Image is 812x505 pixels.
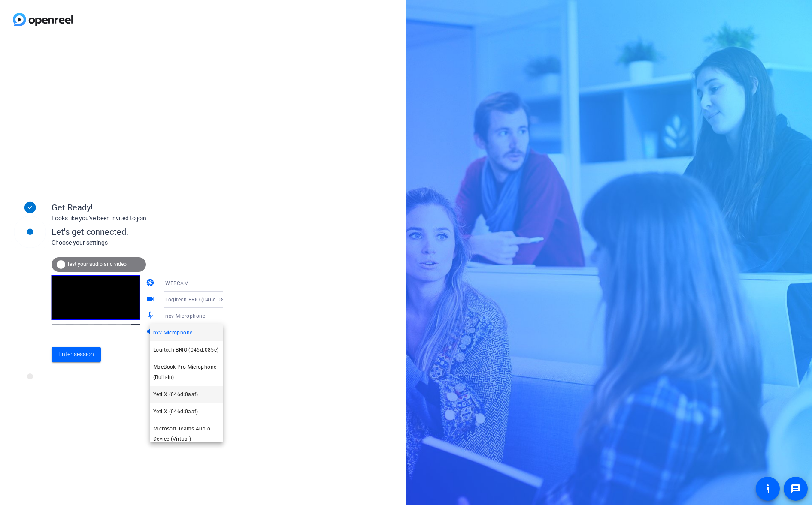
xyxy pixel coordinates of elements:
span: nxv Microphone [153,328,192,338]
span: Logitech BRIO (046d:085e) [153,345,218,355]
span: Yeti X (046d:0aaf) [153,406,198,417]
span: Yeti X (046d:0aaf) [153,389,198,400]
span: Microsoft Teams Audio Device (Virtual) [153,424,220,444]
span: MacBook Pro Microphone (Built-in) [153,362,220,382]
